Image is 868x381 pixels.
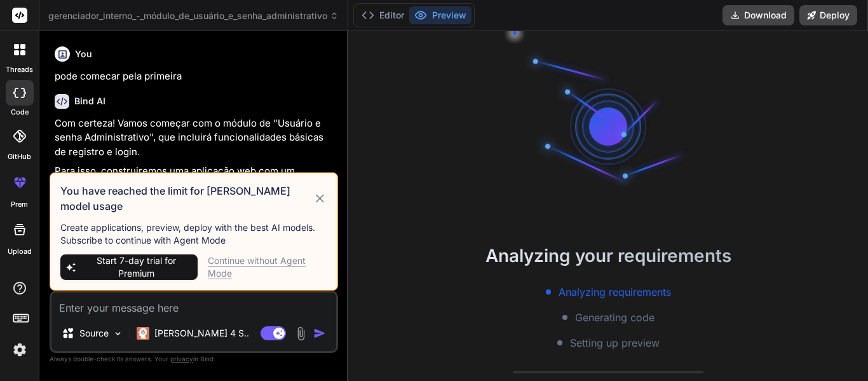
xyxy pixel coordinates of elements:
button: Download [722,5,794,25]
button: Preview [409,6,471,24]
label: code [11,107,29,118]
span: Start 7-day trial for Premium [80,254,193,280]
p: pode comecar pela primeira [55,69,336,84]
button: Editor [356,6,409,24]
img: attachment [294,326,308,341]
img: Pick Models [112,328,123,339]
img: settings [9,339,31,361]
p: Para isso, construiremos uma aplicação web com um frontend em React (usando Vite) e um backend em... [55,164,336,207]
p: Com certeza! Vamos começar com o módulo de "Usuário e senha Administrativo", que incluirá funcion... [55,116,336,160]
span: Generating code [575,310,654,325]
span: Setting up preview [570,335,660,350]
h2: Analyzing your requirements [348,242,868,269]
p: Source [79,327,109,340]
label: GitHub [8,151,31,162]
button: Deploy [799,5,857,25]
p: [PERSON_NAME] 4 S.. [154,327,249,340]
label: Upload [8,246,32,257]
img: Claude 4 Sonnet [137,327,149,340]
label: threads [6,64,33,75]
h3: You have reached the limit for [PERSON_NAME] model usage [60,183,313,214]
p: Create applications, preview, deploy with the best AI models. Subscribe to continue with Agent Mode [60,221,327,247]
h6: You [75,48,92,60]
span: Analyzing requirements [559,284,671,300]
div: Continue without Agent Mode [208,254,327,280]
span: privacy [170,355,193,363]
img: icon [313,327,326,340]
p: Always double-check its answers. Your in Bind [50,353,338,365]
label: prem [11,199,28,210]
button: Start 7-day trial for Premium [60,254,198,280]
h6: Bind AI [74,95,105,107]
span: gerenciador_interno_-_módulo_de_usuário_e_senha_administrativo [48,10,339,22]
